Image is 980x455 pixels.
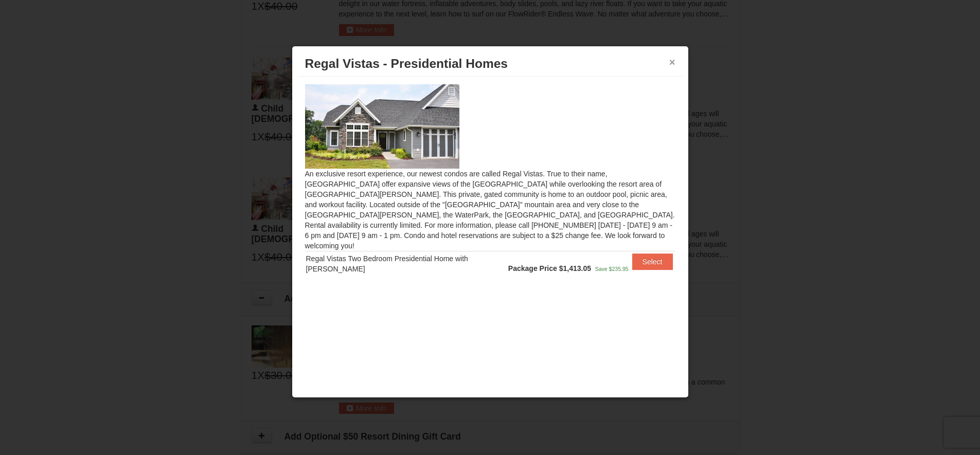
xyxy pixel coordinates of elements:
[297,77,683,294] div: An exclusive resort experience, our newest condos are called Regal Vistas. True to their name, [G...
[669,57,675,67] button: ×
[305,57,508,70] span: Regal Vistas - Presidential Homes
[306,253,506,274] div: Regal Vistas Two Bedroom Presidential Home with [PERSON_NAME]
[595,266,629,272] span: Save $235.95
[305,84,459,169] img: 19218991-1-902409a9.jpg
[632,253,673,270] button: Select
[508,264,591,272] strong: Package Price $1,413.05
